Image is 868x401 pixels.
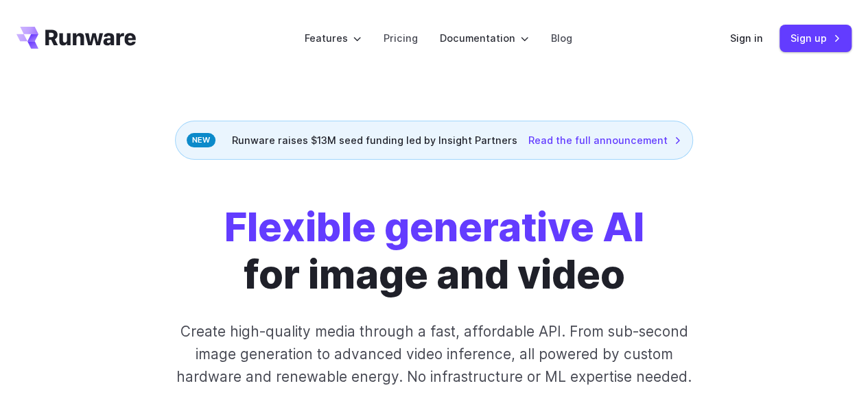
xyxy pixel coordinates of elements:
[224,204,644,298] h1: for image and video
[551,30,572,46] a: Blog
[440,30,529,46] label: Documentation
[305,30,362,46] label: Features
[224,203,644,251] strong: Flexible generative AI
[528,132,681,148] a: Read the full announcement
[16,27,136,49] a: Go to /
[384,30,418,46] a: Pricing
[175,121,693,160] div: Runware raises $13M seed funding led by Insight Partners
[167,320,701,389] p: Create high-quality media through a fast, affordable API. From sub-second image generation to adv...
[779,25,852,51] a: Sign up
[730,30,763,46] a: Sign in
